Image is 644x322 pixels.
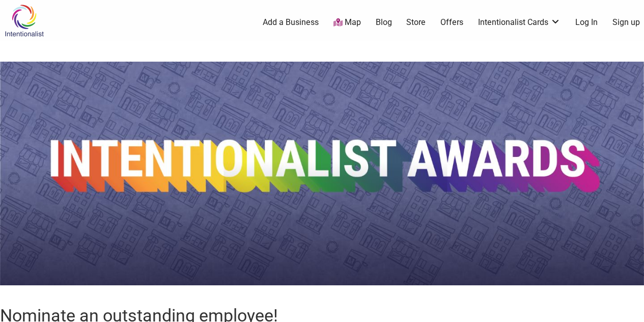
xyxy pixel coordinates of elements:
[376,17,392,28] a: Blog
[478,17,561,28] a: Intentionalist Cards
[612,17,640,28] a: Sign up
[333,17,361,29] a: Map
[406,17,426,28] a: Store
[263,17,319,28] a: Add a Business
[575,17,598,28] a: Log In
[440,17,463,28] a: Offers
